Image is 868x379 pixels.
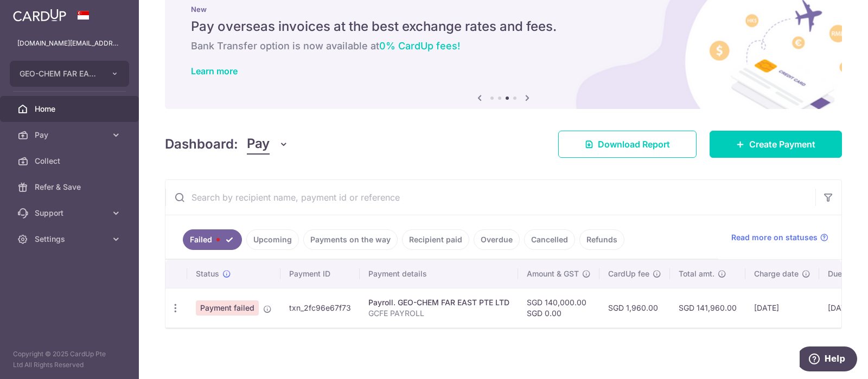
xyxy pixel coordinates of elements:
td: SGD 140,000.00 SGD 0.00 [518,288,599,327]
a: Recipient paid [402,229,469,250]
h4: Dashboard: [165,134,238,154]
span: Collect [35,156,106,166]
th: Payment details [360,260,518,288]
span: Pay [35,130,106,140]
td: txn_2fc96e67f73 [280,288,360,327]
button: Pay [247,134,289,155]
span: Download Report [598,138,670,151]
a: Payments on the way [303,229,398,250]
span: Amount & GST [527,268,579,279]
a: Create Payment [710,131,842,158]
span: GEO-CHEM FAR EAST PTE LTD [20,68,100,79]
span: Support [35,208,106,219]
h5: Pay overseas invoices at the best exchange rates and fees. [191,18,816,35]
a: Download Report [558,131,697,158]
span: Read more on statuses [731,232,818,243]
span: Pay [247,134,270,155]
a: Failed [183,229,242,250]
button: GEO-CHEM FAR EAST PTE LTD [10,61,129,87]
span: Payment failed [196,300,259,316]
span: Refer & Save [35,182,106,192]
span: Create Payment [749,138,815,151]
a: Overdue [474,229,520,250]
h6: Bank Transfer option is now available at [191,40,816,53]
span: Total amt. [679,268,714,279]
span: Due date [828,268,860,279]
span: Home [35,104,106,114]
p: [DOMAIN_NAME][EMAIL_ADDRESS][DOMAIN_NAME] [17,38,122,49]
td: SGD 1,960.00 [599,288,670,327]
span: Status [196,268,219,279]
a: Read more on statuses [731,232,828,243]
td: SGD 141,960.00 [670,288,745,327]
a: Cancelled [524,229,575,250]
p: GCFE PAYROLL [368,308,509,319]
img: CardUp [13,9,66,22]
span: CardUp fee [608,268,649,279]
a: Refunds [579,229,624,250]
th: Payment ID [280,260,360,288]
input: Search by recipient name, payment id or reference [165,180,815,215]
span: 0% CardUp fees! [379,40,460,52]
a: Upcoming [246,229,299,250]
p: New [191,5,816,14]
span: Charge date [754,268,799,279]
div: Payroll. GEO-CHEM FAR EAST PTE LTD [368,297,509,308]
a: Learn more [191,66,238,76]
span: Settings [35,234,106,245]
td: [DATE] [745,288,819,327]
iframe: Opens a widget where you can find more information [800,346,857,374]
